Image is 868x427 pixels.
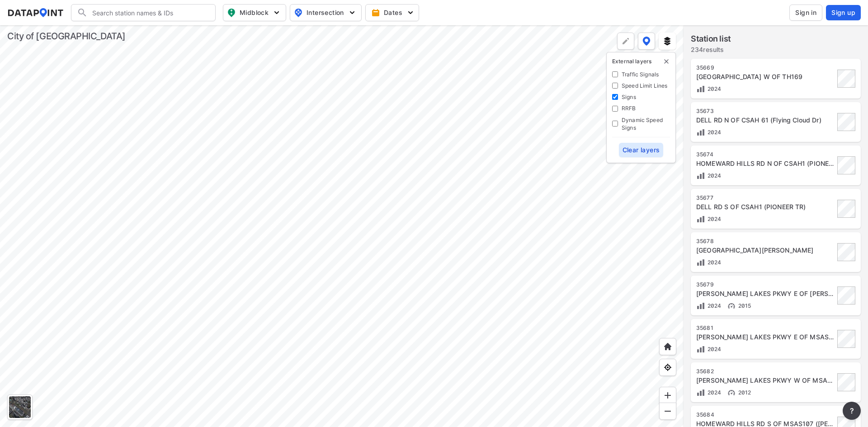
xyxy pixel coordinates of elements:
[696,84,705,94] img: Volume count
[663,391,672,400] img: ZvzfEJKXnyWIrJytrsY285QMwk63cM6Drc+sIAAAAASUVORK5CYII=
[696,289,835,298] div: ANDERSON LAKES PKWY E OF GARRISON WAY
[7,394,33,420] div: Toggle basemap
[696,301,705,310] img: Volume count
[705,259,722,266] span: 2024
[736,302,751,309] span: 2015
[705,172,722,179] span: 2024
[696,64,835,71] div: 35669
[663,58,670,65] img: close-external-leyer.3061a1c7.svg
[617,33,634,50] div: Polygon tool
[373,8,413,17] span: Dates
[696,202,835,211] div: DELL RD S OF CSAH1 (PIONEER TR)
[622,104,636,112] label: RRFB
[696,246,835,255] div: LAKE RILEY RD WCL EDEN PRAIRIE
[642,37,651,46] img: data-point-layers.37681fc9.svg
[696,258,705,267] img: Volume count
[696,194,835,202] div: 35677
[727,388,736,397] img: Vehicle speed
[621,37,630,46] img: +Dz8AAAAASUVORK5CYII=
[705,129,722,136] span: 2024
[663,37,672,46] img: layers.ee07997e.svg
[659,338,676,355] div: Home
[826,5,861,20] button: Sign up
[696,171,705,180] img: Volume count
[348,8,357,17] img: 5YPKRKmlfpI5mqlR8AD95paCi+0kK1fRFDJSaMmawlwaeJcJwk9O2fotCW5ve9gAAAAASUVORK5CYII=
[696,151,835,158] div: 35674
[696,108,835,115] div: 35673
[727,301,736,310] img: Vehicle speed
[696,333,835,342] div: ANDERSON LAKES PKWY E OF MSAS102 (PRESERVE BLVD)
[789,5,822,21] button: Sign in
[831,8,855,17] span: Sign up
[705,389,722,396] span: 2024
[696,345,705,354] img: Volume count
[696,324,835,332] div: 35681
[371,8,380,17] img: calendar-gold.39a51dde.svg
[663,407,672,416] img: MAAAAAElFTkSuQmCC
[663,58,670,65] button: delete
[659,33,676,50] button: External layers
[696,388,705,397] img: Volume count
[293,7,304,18] img: map_pin_int.54838e6b.svg
[226,7,237,18] img: map_pin_mid.602f9df1.svg
[294,7,356,18] span: Intersection
[696,72,835,81] div: RIVERVIEW RD W OF TH169
[696,281,835,288] div: 35679
[406,8,415,17] img: 5YPKRKmlfpI5mqlR8AD95paCi+0kK1fRFDJSaMmawlwaeJcJwk9O2fotCW5ve9gAAAAASUVORK5CYII=
[696,159,835,168] div: HOMEWARD HILLS RD N OF CSAH1 (PIONEER TR)
[622,82,668,89] label: Speed Limit Lines
[659,387,676,404] div: Zoom in
[696,411,835,418] div: 35684
[843,402,861,420] button: more
[848,405,855,416] span: ?
[638,33,655,50] button: DataPoint layers
[696,376,835,385] div: ANDERSON LAKES PKWY W OF MSAS102 (PRESERVE BLVD)
[696,215,705,224] img: Volume count
[696,128,705,137] img: Volume count
[663,342,672,351] img: +XpAUvaXAN7GudzAAAAAElFTkSuQmCC
[705,346,722,352] span: 2024
[696,368,835,375] div: 35682
[788,5,824,21] a: Sign in
[223,4,286,21] button: Midblock
[7,8,64,17] img: dataPointLogo.9353c09d.svg
[7,30,126,42] div: City of [GEOGRAPHIC_DATA]
[619,143,664,157] button: Clear layers
[290,4,362,21] button: Intersection
[795,8,816,17] span: Sign in
[705,302,722,309] span: 2024
[659,359,676,376] div: View my location
[705,216,722,222] span: 2024
[691,33,731,45] label: Station list
[696,116,835,125] div: DELL RD N OF CSAH 61 (Flying Cloud Dr)
[696,238,835,245] div: 35678
[88,5,210,20] input: Search
[824,5,861,20] a: Sign up
[691,45,731,54] label: 234 results
[705,85,722,92] span: 2024
[659,403,676,420] div: Zoom out
[272,8,281,17] img: 5YPKRKmlfpI5mqlR8AD95paCi+0kK1fRFDJSaMmawlwaeJcJwk9O2fotCW5ve9gAAAAASUVORK5CYII=
[623,145,660,155] span: Clear layers
[365,4,419,21] button: Dates
[736,389,751,396] span: 2012
[227,7,280,18] span: Midblock
[663,363,672,372] img: zeq5HYn9AnE9l6UmnFLPAAAAAElFTkSuQmCC
[622,93,636,101] label: Signs
[622,116,670,131] label: Dynamic Speed Signs
[612,58,670,65] p: External layers
[622,70,659,78] label: Traffic Signals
